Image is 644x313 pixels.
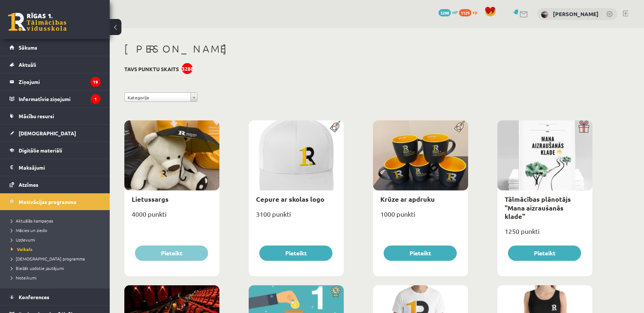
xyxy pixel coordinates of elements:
[249,208,344,226] div: 3100 punkti
[19,44,37,51] span: Sākums
[11,237,35,243] span: Uzdevumi
[10,176,101,193] a: Atzīmes
[11,265,102,271] a: Biežāk uzdotie jautājumi
[472,9,477,15] span: xp
[11,217,102,224] a: Aktuālās kampaņas
[384,246,457,261] button: Pieteikt
[90,77,101,87] i: 19
[438,9,458,15] a: 3288 mP
[508,246,581,261] button: Pieteikt
[259,246,332,261] button: Pieteikt
[19,198,76,205] span: Motivācijas programma
[8,13,67,31] a: Rīgas 1. Tālmācības vidusskola
[327,285,344,298] img: Atlaide
[10,39,101,56] a: Sākums
[124,66,179,72] h3: Tavs punktu skaits
[380,195,435,203] a: Krūze ar apdruku
[576,120,592,133] img: Dāvana ar pārsteigumu
[553,10,599,18] a: [PERSON_NAME]
[124,208,219,226] div: 4000 punkti
[497,225,592,243] div: 1250 punkti
[132,195,169,203] a: Lietussargs
[182,63,193,74] div: 3288
[11,255,102,262] a: [DEMOGRAPHIC_DATA] programma
[11,218,53,224] span: Aktuālās kampaņas
[11,265,64,271] span: Biežāk uzdotie jautājumi
[459,9,471,16] span: 1129
[19,147,62,154] span: Digitālie materiāli
[452,9,458,15] span: mP
[19,294,49,300] span: Konferences
[19,61,36,68] span: Aktuāli
[11,236,102,243] a: Uzdevumi
[19,113,54,119] span: Mācību resursi
[459,9,481,15] a: 1129 xp
[11,227,102,233] a: Mācies un ziedo
[11,256,85,262] span: [DEMOGRAPHIC_DATA] programma
[10,193,101,210] a: Motivācijas programma
[10,90,101,107] a: Informatīvie ziņojumi1
[11,274,102,281] a: Noteikumi
[452,120,468,133] img: Populāra prece
[10,108,101,124] a: Mācību resursi
[91,94,101,104] i: 1
[124,92,197,102] a: Kategorija
[19,159,101,176] legend: Maksājumi
[541,11,548,18] img: Mikus Pavlauskis
[19,90,101,107] legend: Informatīvie ziņojumi
[256,195,324,203] a: Cepure ar skolas logo
[11,246,33,252] span: Veikals
[327,120,344,133] img: Populāra prece
[19,73,101,90] legend: Ziņojumi
[128,93,188,102] span: Kategorija
[11,246,102,252] a: Veikals
[11,227,47,233] span: Mācies un ziedo
[505,195,571,220] a: Tālmācības plānotājs "Mana aizraušanās klade"
[135,246,208,261] button: Pieteikt
[10,289,101,305] a: Konferences
[10,142,101,159] a: Digitālie materiāli
[19,181,38,188] span: Atzīmes
[10,159,101,176] a: Maksājumi
[124,43,592,55] h1: [PERSON_NAME]
[438,9,451,16] span: 3288
[19,130,76,136] span: [DEMOGRAPHIC_DATA]
[373,208,468,226] div: 1000 punkti
[10,125,101,142] a: [DEMOGRAPHIC_DATA]
[10,73,101,90] a: Ziņojumi19
[10,56,101,73] a: Aktuāli
[11,275,37,281] span: Noteikumi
